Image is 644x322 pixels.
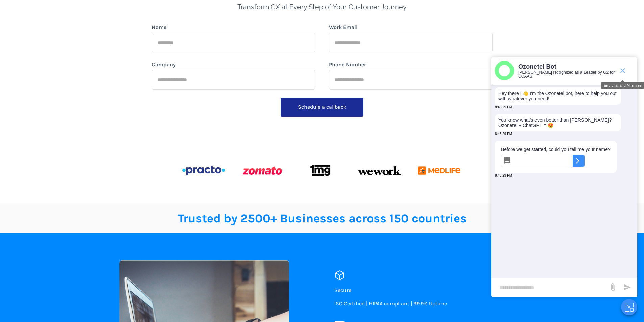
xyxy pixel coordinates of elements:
span: 8:45:29 PM [495,105,512,109]
label: Work Email [329,23,358,31]
div: new-msg-input [495,282,605,294]
span: Secure [334,287,351,293]
span: 8:45:29 PM [495,174,512,177]
form: form [152,23,493,119]
p: [PERSON_NAME] recognized as a Leader by G2 for CCAAS [518,70,615,78]
label: Phone Number [329,60,366,69]
p: Hey there ! 👋 I'm the Ozonetel bot, here to help you out with whatever you need! [498,91,618,101]
p: You know what's even better than [PERSON_NAME]? Ozonetel + ChatGPT = 😍! [498,117,618,128]
p: Before we get started, could you tell me your name? [501,147,611,152]
label: Name [152,23,166,31]
span: Transform CX at Every Step of Your Customer Journey [237,3,407,11]
p: Ozonetel Bot [518,63,615,71]
span: 8:45:29 PM [495,132,512,136]
span: Trusted by 2500+ Businesses across 150 countries [178,211,467,225]
button: Close chat [621,299,637,315]
span: ISO Certified | HIPAA compliant | 99.9% Uptime [334,300,447,307]
div: End chat and Minimize [601,82,644,89]
label: Company [152,60,176,69]
button: Schedule a callback [281,98,363,117]
img: header [495,61,514,80]
span: end chat or minimize [616,64,629,77]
